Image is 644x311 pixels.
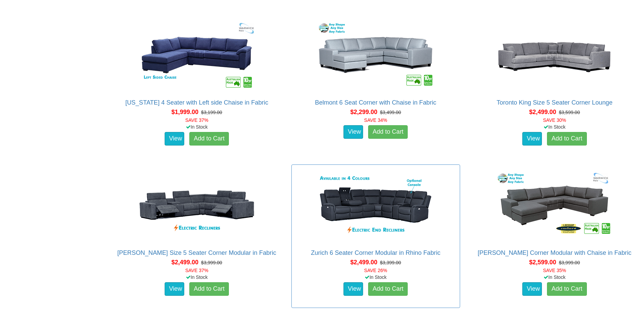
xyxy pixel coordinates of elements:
[111,274,282,281] div: In Stock
[165,132,184,146] a: View
[368,125,408,139] a: Add to Cart
[522,282,542,296] a: View
[311,249,440,256] a: Zurich 6 Seater Corner Modular in Rhino Fabric
[522,132,542,146] a: View
[117,249,276,256] a: [PERSON_NAME] Size 5 Seater Corner Modular in Fabric
[136,168,258,243] img: Marlow King Size 5 Seater Corner Modular in Fabric
[165,282,184,296] a: View
[343,125,363,139] a: View
[380,110,401,115] del: $3,499.00
[543,117,566,123] font: SAVE 30%
[543,268,566,273] font: SAVE 35%
[380,260,401,265] del: $3,399.00
[469,124,640,130] div: In Stock
[171,259,198,266] span: $2,499.00
[350,259,377,266] span: $2,499.00
[315,99,436,106] a: Belmont 6 Seat Corner with Chaise in Fabric
[315,168,436,243] img: Zurich 6 Seater Corner Modular in Rhino Fabric
[364,268,387,273] font: SAVE 26%
[469,274,640,281] div: In Stock
[189,132,229,146] a: Add to Cart
[189,282,229,296] a: Add to Cart
[315,18,436,92] img: Belmont 6 Seat Corner with Chaise in Fabric
[529,109,556,115] span: $2,499.00
[368,282,408,296] a: Add to Cart
[185,268,208,273] font: SAVE 37%
[171,109,198,115] span: $1,999.00
[497,99,613,106] a: Toronto King Size 5 Seater Corner Lounge
[125,99,268,106] a: [US_STATE] 4 Seater with Left side Chaise in Fabric
[136,18,258,92] img: Arizona 4 Seater with Left side Chaise in Fabric
[343,282,363,296] a: View
[201,110,222,115] del: $3,199.00
[111,124,282,130] div: In Stock
[494,168,615,243] img: Morton Corner Modular with Chaise in Fabric
[201,260,222,265] del: $3,999.00
[364,117,387,123] font: SAVE 34%
[559,260,580,265] del: $3,999.00
[185,117,208,123] font: SAVE 37%
[559,110,580,115] del: $3,599.00
[529,259,556,266] span: $2,599.00
[350,109,377,115] span: $2,299.00
[547,282,587,296] a: Add to Cart
[478,249,631,256] a: [PERSON_NAME] Corner Modular with Chaise in Fabric
[494,18,615,92] img: Toronto King Size 5 Seater Corner Lounge
[290,274,461,281] div: In Stock
[547,132,587,146] a: Add to Cart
